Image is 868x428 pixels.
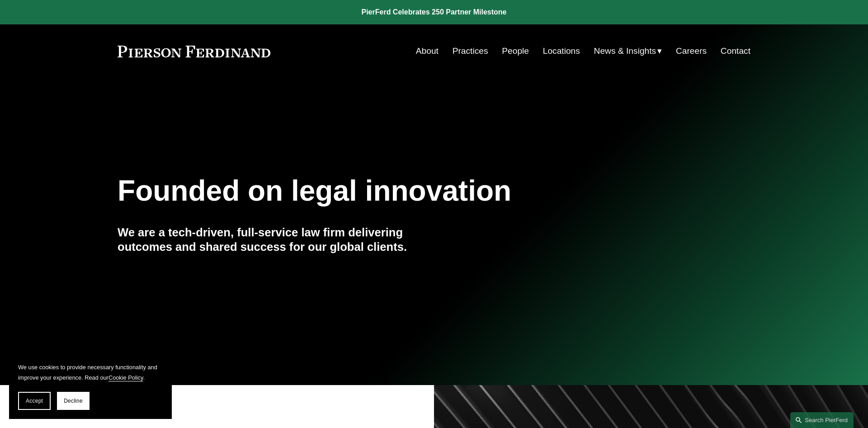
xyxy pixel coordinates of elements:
[18,392,51,410] button: Accept
[790,412,854,428] a: Search this site
[9,353,172,419] section: Cookie banner
[502,42,529,60] a: People
[108,374,143,381] a: Cookie Policy
[26,398,43,404] span: Accept
[118,174,645,207] h1: Founded on legal innovation
[594,42,662,60] a: folder dropdown
[594,43,656,59] span: News & Insights
[676,42,707,60] a: Careers
[118,225,434,254] h4: We are a tech-driven, full-service law firm delivering outcomes and shared success for our global...
[57,392,90,410] button: Decline
[453,42,488,60] a: Practices
[721,42,750,60] a: Contact
[64,398,83,404] span: Decline
[18,362,163,383] p: We use cookies to provide necessary functionality and improve your experience. Read our .
[543,42,580,60] a: Locations
[416,42,439,60] a: About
